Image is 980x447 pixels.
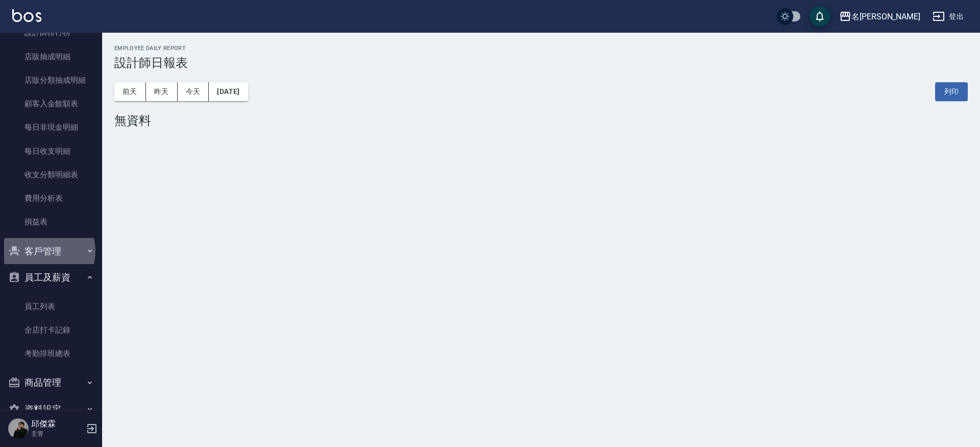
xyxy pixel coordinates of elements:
button: 前天 [114,82,146,101]
button: save [810,6,830,27]
a: 設計師排行榜 [4,21,98,44]
a: 店販抽成明細 [4,45,98,68]
p: 主管 [31,429,83,438]
button: 昨天 [146,82,178,101]
button: 員工及薪資 [4,264,98,291]
a: 每日非現金明細 [4,115,98,139]
a: 損益表 [4,210,98,233]
a: 顧客入金餘額表 [4,92,98,115]
a: 全店打卡記錄 [4,318,98,342]
button: 名[PERSON_NAME] [835,6,924,27]
button: 列印 [935,82,968,101]
a: 店販分類抽成明細 [4,68,98,92]
button: 資料設定 [4,396,98,422]
button: 登出 [928,7,968,26]
a: 收支分類明細表 [4,163,98,186]
h5: 邱傑霖 [31,419,83,429]
a: 費用分析表 [4,186,98,210]
button: [DATE] [209,82,248,101]
a: 考勤排班總表 [4,342,98,365]
div: 名[PERSON_NAME] [851,10,920,23]
h3: 設計師日報表 [114,56,968,70]
button: 商品管理 [4,369,98,396]
button: 今天 [178,82,209,101]
a: 每日收支明細 [4,139,98,163]
img: Logo [12,9,41,22]
h2: Employee Daily Report [114,45,968,52]
img: Person [8,418,29,439]
button: 客戶管理 [4,238,98,265]
a: 員工列表 [4,295,98,318]
div: 無資料 [114,113,968,128]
